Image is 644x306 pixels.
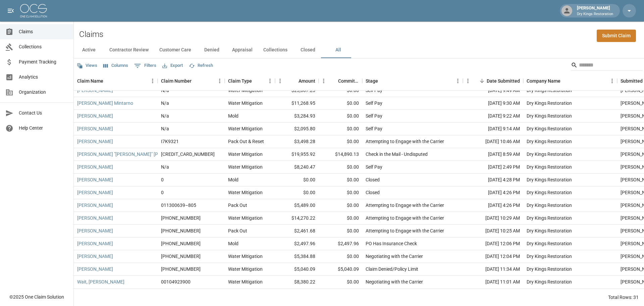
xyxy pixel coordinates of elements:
div: $0.00 [275,186,319,199]
div: Water Mitigation [228,278,263,285]
button: Menu [215,76,225,86]
div: 01-008-959086 [161,227,201,234]
div: Dry Kings Restoration [527,227,572,234]
a: [PERSON_NAME] [77,240,113,247]
span: Claims [19,28,68,35]
button: Views [75,60,99,71]
div: [DATE] 9:14 AM [463,123,523,135]
div: 1006-26-7316 [161,240,201,247]
div: Water Mitigation [228,100,263,106]
div: © 2025 One Claim Solution [9,294,64,300]
div: Check in the Mail - Undisputed [366,151,428,158]
button: Closed [293,42,323,58]
div: [DATE] 4:26 PM [463,186,523,199]
div: Self Pay [366,125,382,132]
div: Pack Out [228,202,247,209]
div: [DATE] 4:28 PM [463,174,523,186]
div: Dry Kings Restoration [527,151,572,158]
p: Dry Kings Restoration [577,11,613,17]
h2: Claims [79,30,103,39]
div: Stage [362,72,463,90]
div: Self Pay [366,100,382,106]
div: $14,270.22 [275,212,319,225]
div: $0.00 [319,250,362,263]
div: Dry Kings Restoration [527,189,572,196]
a: [PERSON_NAME] [77,253,113,260]
div: Dry Kings Restoration [527,164,572,170]
span: Analytics [19,74,68,81]
div: $5,384.88 [275,250,319,263]
div: $2,497.96 [319,237,362,250]
div: $0.00 [319,110,362,123]
div: Dry Kings Restoration [527,253,572,260]
div: [DATE] 10:25 AM [463,225,523,237]
a: [PERSON_NAME] [77,164,113,170]
span: Collections [19,43,68,50]
a: [PERSON_NAME] [77,87,113,94]
div: [DATE] 10:29 AM [463,212,523,225]
button: Sort [378,76,387,86]
a: [PERSON_NAME] [77,266,113,272]
a: [PERSON_NAME] Mintarno [77,100,133,106]
div: $2,461.68 [275,225,319,237]
div: Date Submitted [487,72,520,90]
div: Attempting to Engage with the Carrier [366,138,444,145]
a: [PERSON_NAME] [77,215,113,221]
div: Dry Kings Restoration [527,278,572,285]
button: Show filters [132,60,158,71]
div: 011300639–805 [161,202,196,209]
div: 01-008-962042 [161,266,201,272]
button: Select columns [102,60,130,71]
button: open drawer [4,4,17,17]
button: Refresh [187,60,215,71]
img: ocs-logo-white-transparent.png [20,4,47,17]
a: [PERSON_NAME] [77,227,113,234]
div: Attempting to Engage with the Carrier [366,202,444,209]
button: Sort [329,76,338,86]
div: Amount [299,72,315,90]
div: Claim Name [74,72,158,90]
button: Sort [560,76,570,86]
div: Amount [275,72,319,90]
div: Search [571,60,643,72]
div: Mold [228,240,238,247]
div: Pack Out [228,227,247,234]
button: Appraisal [227,42,258,58]
div: [DATE] 10:46 AM [463,135,523,148]
div: Committed Amount [338,72,359,90]
a: [PERSON_NAME] [77,202,113,209]
div: $5,489.00 [275,199,319,212]
div: $5,040.09 [275,263,319,276]
button: Sort [103,76,113,86]
div: $0.00 [319,97,362,110]
div: 0 [161,189,164,196]
div: Claim Denied/Policy Limit [366,266,418,272]
button: Active [74,42,104,58]
div: Dry Kings Restoration [527,100,572,106]
div: Claim Type [228,72,252,90]
div: Dry Kings Restoration [527,113,572,119]
div: PO Has Insurance Check [366,240,417,247]
div: $0.00 [319,212,362,225]
a: Submit Claim [597,30,636,42]
div: N/a [161,100,169,106]
div: Dry Kings Restoration [527,240,572,247]
div: $3,284.93 [275,110,319,123]
button: Sort [477,76,487,86]
div: [DATE] 12:04 PM [463,250,523,263]
div: Closed [366,176,380,183]
span: Organization [19,89,68,96]
div: $19,955.92 [275,148,319,161]
div: Claim Type [225,72,275,90]
div: 0 [161,176,164,183]
div: $5,040.09 [319,263,362,276]
div: Negotiating with the Carrier [366,253,423,260]
div: Date Submitted [463,72,523,90]
button: Sort [192,76,201,86]
button: Customer Care [154,42,197,58]
div: Attempting to Engage with the Carrier [366,227,444,234]
div: $0.00 [319,123,362,135]
div: 1006-26-7316 [161,253,201,260]
div: Total Rows: 31 [608,294,639,301]
div: [PERSON_NAME] [574,5,616,17]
